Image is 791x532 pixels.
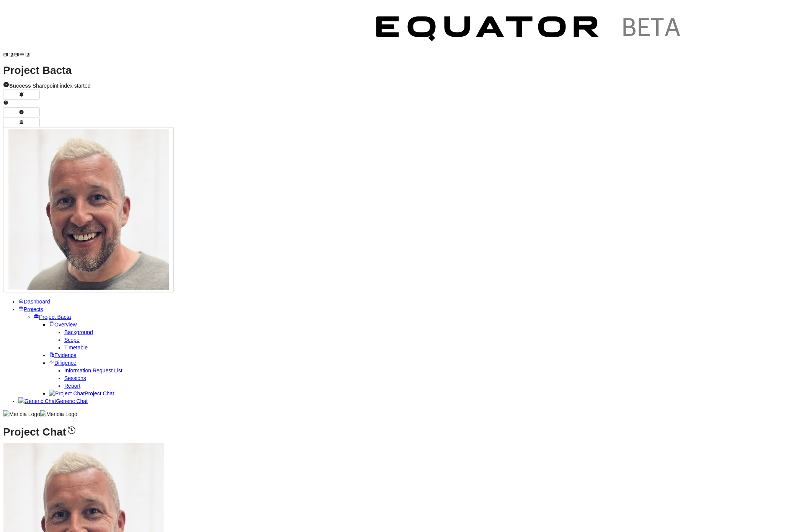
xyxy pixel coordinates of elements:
[49,360,77,366] a: Diligence
[54,360,77,366] span: Diligence
[40,410,77,418] img: Meridia Logo
[64,375,86,381] a: Sessions
[9,83,31,89] strong: Success
[8,129,169,290] img: Profile Icon
[49,390,114,397] a: Project ChatProject Chat
[49,321,77,328] a: Overview
[18,397,56,405] img: Generic Chat
[85,390,114,397] span: Project Chat
[3,425,788,436] h1: Project Chat
[54,352,77,358] span: Evidence
[39,314,71,320] span: Project Bacta
[64,337,80,343] a: Scope
[64,344,88,351] a: Timetable
[30,3,363,57] img: Customer Logo
[24,299,50,305] span: Dashboard
[24,306,43,312] span: Projects
[49,390,85,397] img: Project Chat
[64,383,80,389] a: Report
[3,67,788,74] h1: Project Bacta
[56,398,87,404] span: Generic Chat
[9,83,90,89] span: Sharepoint index started
[18,398,88,404] a: Generic ChatGeneric Chat
[64,367,123,374] a: Information Request List
[54,321,77,328] span: Overview
[3,410,40,418] img: Meridia Logo
[64,329,93,335] a: Background
[18,299,50,305] a: Dashboard
[363,3,696,57] img: Customer Logo
[18,306,43,312] a: Projects
[34,314,71,320] a: Project Bacta
[49,352,77,358] a: Evidence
